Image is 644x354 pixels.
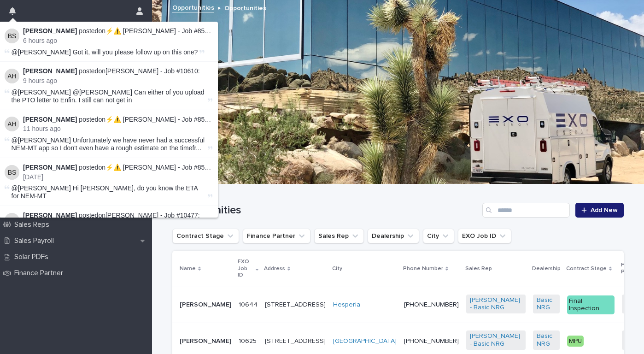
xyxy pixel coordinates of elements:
[23,212,77,219] strong: [PERSON_NAME]
[23,212,212,219] p: posted on :
[537,332,556,348] a: Basic NRG
[105,164,212,171] a: ⚡⚠️ [PERSON_NAME] - Job #8536
[5,165,19,180] img: Brandy Santos
[224,2,266,12] p: Opportunities
[264,264,285,274] p: Address
[23,67,77,75] strong: [PERSON_NAME]
[423,229,454,243] button: City
[172,204,479,217] h1: Opportunities
[470,332,522,348] a: [PERSON_NAME] - Basic NRG
[265,301,326,309] p: [STREET_ADDRESS]
[238,257,253,280] p: EXO Job ID
[591,207,618,213] span: Add New
[23,116,77,123] strong: [PERSON_NAME]
[243,229,310,243] button: Finance Partner
[23,67,212,75] p: posted on :
[23,116,212,124] p: posted on :
[482,203,570,218] input: Search
[470,296,522,312] a: [PERSON_NAME] - Basic NRG
[5,69,19,83] img: Alicia Harrison
[332,264,342,274] p: City
[575,203,624,218] a: Add New
[566,264,607,274] p: Contract Stage
[239,336,258,345] p: 10625
[23,173,212,181] p: [DATE]
[23,125,212,133] p: 11 hours ago
[314,229,364,243] button: Sales Rep
[239,299,259,309] p: 10644
[180,301,231,309] p: [PERSON_NAME]
[537,296,556,312] a: Basic NRG
[23,27,212,35] p: posted on :
[11,220,57,229] p: Sales Reps
[404,338,459,344] a: [PHONE_NUMBER]
[180,337,231,345] p: [PERSON_NAME]
[23,37,212,45] p: 6 hours ago
[11,253,56,261] p: Solar PDFs
[23,164,212,171] p: posted on :
[12,184,198,200] span: @[PERSON_NAME] Hi [PERSON_NAME], do you know the ETA for NEM-MT
[567,295,615,315] div: Final Inspection
[368,229,419,243] button: Dealership
[23,77,212,85] p: 9 hours ago
[404,301,459,308] a: [PHONE_NUMBER]
[567,336,584,347] div: MPU
[5,213,19,228] img: Derek Johnson
[11,236,61,245] p: Sales Payroll
[5,117,19,131] img: Alicia Harrison
[458,229,511,243] button: EXO Job ID
[532,264,561,274] p: Dealership
[333,337,397,345] a: [GEOGRAPHIC_DATA]
[12,48,198,56] span: @[PERSON_NAME] Got it, will you please follow up on this one?
[105,116,212,123] a: ⚡⚠️ [PERSON_NAME] - Job #8536
[12,136,206,152] span: @[PERSON_NAME] Unfortunately we have never had a successful NEM-MT app so I don't even have a rou...
[403,264,443,274] p: Phone Number
[23,164,77,171] strong: [PERSON_NAME]
[265,337,326,345] p: [STREET_ADDRESS]
[105,67,198,75] a: [PERSON_NAME] - Job #10610
[465,264,492,274] p: Sales Rep
[172,229,239,243] button: Contract Stage
[333,301,360,309] a: Hesperia
[12,88,205,104] span: @[PERSON_NAME] @[PERSON_NAME] Can either of you upload the PTO letter to Enfin. I still can not g...
[180,264,196,274] p: Name
[5,29,19,43] img: Brandy Santos
[105,27,212,35] a: ⚡⚠️ [PERSON_NAME] - Job #8536
[11,269,70,277] p: Finance Partner
[105,212,198,219] a: [PERSON_NAME] - Job #10477
[23,27,77,35] strong: [PERSON_NAME]
[172,2,214,12] a: Opportunities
